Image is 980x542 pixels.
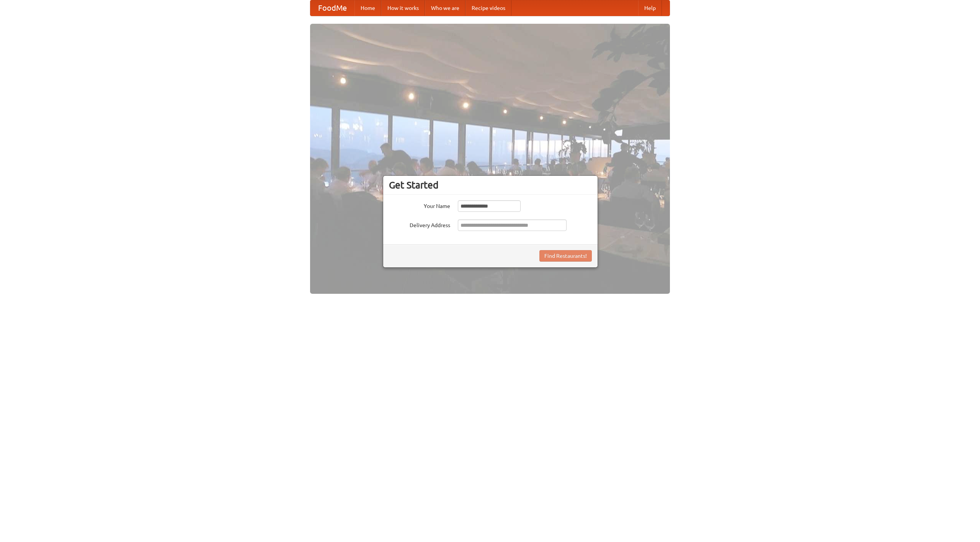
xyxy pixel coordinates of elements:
button: Find Restaurants! [539,250,592,262]
h3: Get Started [389,179,592,191]
label: Delivery Address [389,219,450,229]
a: FoodMe [310,0,354,16]
a: Who we are [425,0,465,16]
a: Help [638,0,662,16]
label: Your Name [389,200,450,210]
a: Recipe videos [465,0,511,16]
a: Home [354,0,381,16]
a: How it works [381,0,425,16]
